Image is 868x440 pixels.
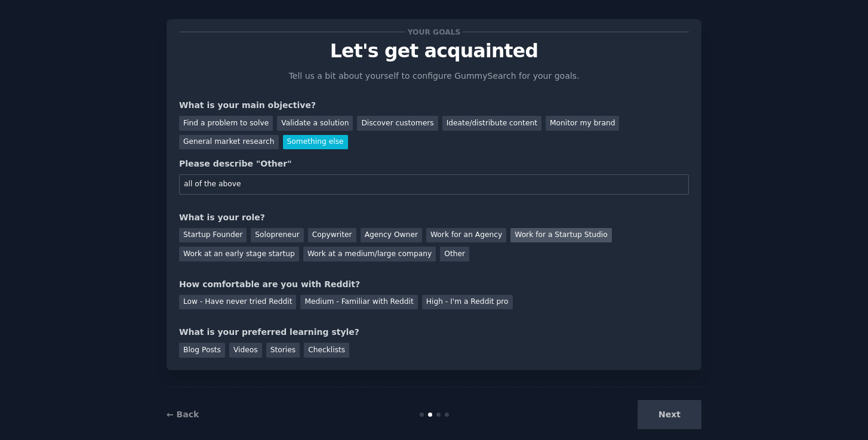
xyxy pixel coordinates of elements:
[179,135,279,150] div: General market research
[229,343,262,358] div: Videos
[442,116,541,131] div: Ideate/distribute content
[361,228,422,243] div: Agency Owner
[308,228,356,243] div: Copywriter
[426,228,506,243] div: Work for an Agency
[266,343,300,358] div: Stories
[405,26,463,38] span: Your goals
[303,247,436,261] div: Work at a medium/large company
[179,295,296,310] div: Low - Have never tried Reddit
[179,158,689,170] div: Please describe "Other"
[422,295,513,310] div: High - I'm a Reddit pro
[167,410,199,419] a: ← Back
[357,116,438,131] div: Discover customers
[179,116,273,131] div: Find a problem to solve
[251,228,303,243] div: Solopreneur
[179,247,299,261] div: Work at an early stage startup
[179,343,225,358] div: Blog Posts
[277,116,353,131] div: Validate a solution
[284,70,584,82] p: Tell us a bit about yourself to configure GummySearch for your goals.
[179,99,689,112] div: What is your main objective?
[179,174,689,195] input: Your main objective
[179,228,247,243] div: Startup Founder
[304,343,349,358] div: Checklists
[179,41,689,61] p: Let's get acquainted
[510,228,611,243] div: Work for a Startup Studio
[440,247,469,261] div: Other
[300,295,417,310] div: Medium - Familiar with Reddit
[179,278,689,291] div: How comfortable are you with Reddit?
[283,135,348,150] div: Something else
[179,211,689,224] div: What is your role?
[179,326,689,339] div: What is your preferred learning style?
[546,116,619,131] div: Monitor my brand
